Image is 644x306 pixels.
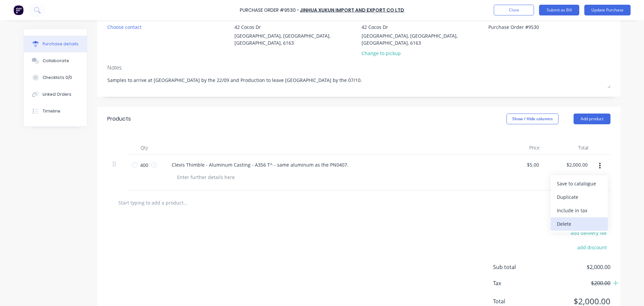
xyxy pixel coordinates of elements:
[24,86,87,103] button: Linked Orders
[24,36,87,52] button: Purchase details
[506,114,558,124] button: Show / Hide columns
[107,24,142,31] div: Choose contact
[584,5,631,15] button: Update Purchase
[24,69,87,86] button: Checklists 0/0
[43,58,69,64] div: Collaborate
[551,217,608,231] button: Delete
[43,108,60,114] div: Timeline
[166,160,354,170] div: Clevis Thimble - Aluminum Casting - A356 T^ - same aluminum as the PN0407.
[234,32,357,46] div: [GEOGRAPHIC_DATA], [GEOGRAPHIC_DATA], [GEOGRAPHIC_DATA], 6163
[488,24,572,39] textarea: Purchase Order #9530
[493,279,543,287] span: Tax
[493,263,543,271] span: Sub total
[300,7,404,13] a: Jinhua Xukun Import and Export CO LTD
[107,115,131,123] div: Products
[551,177,608,190] button: Save to catalogue
[574,114,610,124] button: Add product
[43,91,71,97] div: Linked Orders
[545,141,594,155] div: Total
[551,204,608,217] button: Include in tax
[567,228,610,237] button: add delivery fee
[13,5,23,15] img: Factory
[24,52,87,69] button: Collaborate
[543,263,610,271] span: $2,000.00
[107,63,610,72] div: Notes
[240,7,299,14] div: Purchase Order #9530 -
[362,50,484,57] div: Change to pickup
[43,41,78,47] div: Purchase details
[543,279,610,287] span: $200.00
[234,24,357,31] div: 42 Cocos Dr
[127,141,161,155] div: Qty
[494,5,534,15] button: Close
[496,141,545,155] div: Price
[539,5,579,15] button: Submit as Bill
[24,103,87,120] button: Timeline
[43,75,72,81] div: Checklists 0/0
[493,297,543,305] span: Total
[118,196,252,209] input: Start typing to add a product...
[362,32,484,46] div: [GEOGRAPHIC_DATA], [GEOGRAPHIC_DATA], [GEOGRAPHIC_DATA], 6163
[107,73,610,88] textarea: Samples to arrive at [GEOGRAPHIC_DATA] by the 22/09 and Production to leave [GEOGRAPHIC_DATA] by ...
[362,24,484,31] div: 42 Cocos Dr
[551,190,608,204] button: Duplicate
[573,243,610,252] button: add discount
